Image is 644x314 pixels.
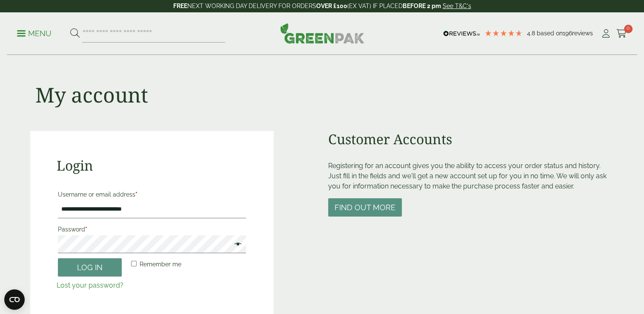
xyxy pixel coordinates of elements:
strong: FREE [173,3,187,9]
i: My Account [601,29,611,38]
a: Menu [17,29,52,37]
p: Registering for an account gives you the ability to access your order status and history. Just fi... [328,161,614,191]
span: Based on [537,30,563,37]
button: Open CMP widget [4,289,25,310]
a: Lost your password? [57,281,123,289]
span: reviews [572,30,593,37]
img: REVIEWS.io [443,31,480,37]
h1: My account [35,83,148,107]
span: 4.8 [527,30,537,37]
span: Remember me [140,261,181,268]
a: Find out more [328,204,402,212]
button: Log in [58,258,122,277]
label: Username or email address [58,188,246,200]
span: 0 [624,25,633,33]
a: 0 [616,27,627,40]
p: Menu [17,29,52,39]
h2: Customer Accounts [328,131,614,147]
a: See T&C's [443,3,471,9]
button: Find out more [328,198,402,217]
span: 196 [563,30,572,37]
label: Password [58,223,246,235]
strong: OVER £100 [316,3,347,9]
input: Remember me [131,261,137,266]
h2: Login [57,157,248,174]
img: GreenPak Supplies [280,23,364,43]
strong: BEFORE 2 pm [403,3,441,9]
div: 4.79 Stars [484,29,523,37]
i: Cart [616,29,627,38]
